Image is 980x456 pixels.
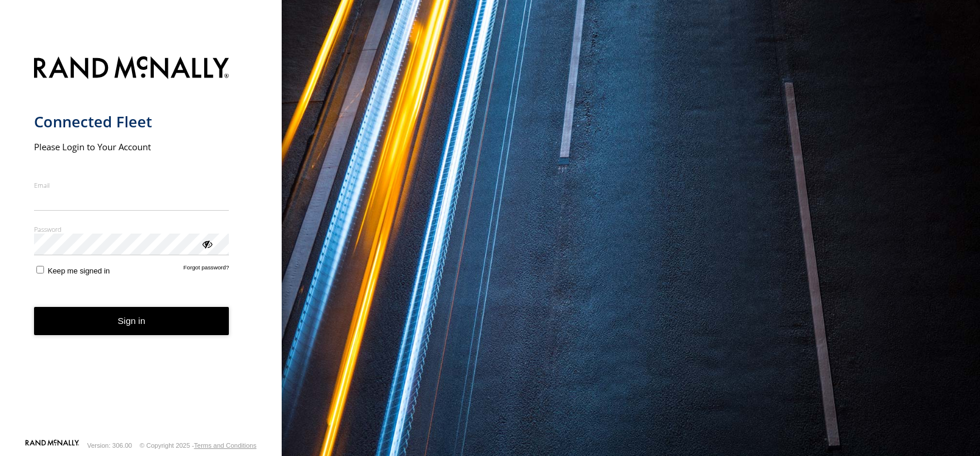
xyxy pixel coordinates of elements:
[48,266,110,275] span: Keep me signed in
[140,442,256,449] div: © Copyright 2025 -
[34,225,229,234] label: Password
[34,141,229,153] h2: Please Login to Your Account
[194,442,256,449] a: Terms and Conditions
[34,181,229,190] label: Email
[25,440,79,451] a: Visit our Website
[34,49,248,439] form: main
[34,54,229,84] img: Rand McNally
[36,266,44,273] input: Keep me signed in
[34,307,229,336] button: Sign in
[87,442,132,449] div: Version: 306.00
[201,238,212,249] div: ViewPassword
[34,112,229,131] h1: Connected Fleet
[184,264,229,275] a: Forgot password?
